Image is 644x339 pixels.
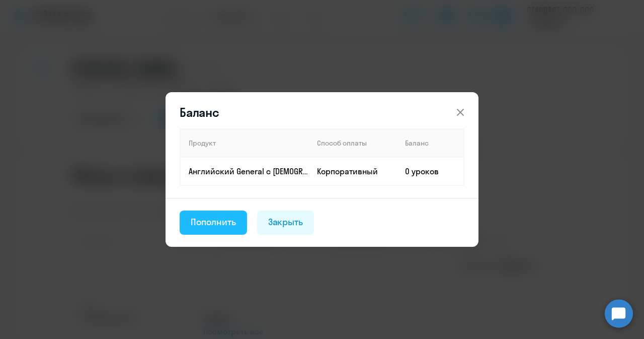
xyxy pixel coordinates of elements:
div: Закрыть [268,216,303,229]
th: Способ оплаты [309,129,397,157]
th: Баланс [397,129,464,157]
div: Пополнить [191,216,236,229]
td: 0 уроков [397,157,464,185]
button: Закрыть [257,211,314,235]
th: Продукт [180,129,309,157]
p: Английский General с [DEMOGRAPHIC_DATA] преподавателем [189,166,308,177]
button: Пополнить [180,211,247,235]
header: Баланс [166,104,478,120]
td: Корпоративный [309,157,397,185]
